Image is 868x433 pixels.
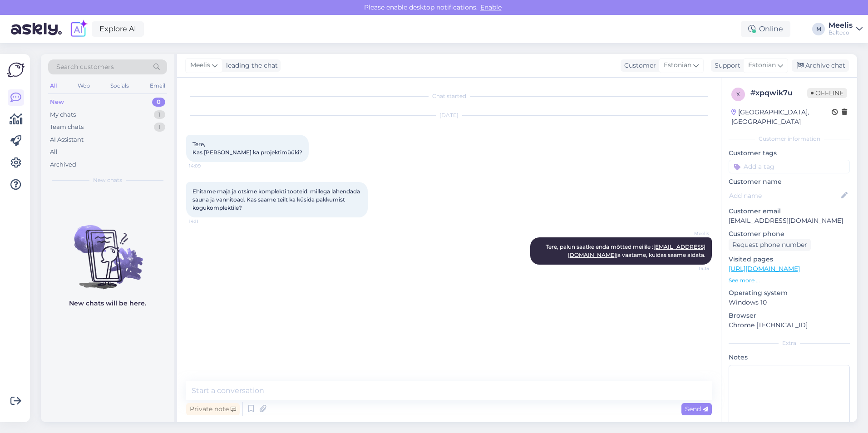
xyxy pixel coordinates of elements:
[729,298,850,307] p: Windows 10
[50,123,84,132] div: Team chats
[478,3,504,11] span: Enable
[154,110,165,119] div: 1
[50,110,76,119] div: My chats
[729,288,850,298] p: Operating system
[222,61,278,70] div: leading the chat
[56,62,114,72] span: Search customers
[192,188,361,211] span: Ehitame maja ja otsime komplekti tooteid, millega lahendada sauna ja vannitoad. Kas saame teilt k...
[729,276,850,285] p: See more ...
[729,191,839,201] input: Add name
[729,177,850,187] p: Customer name
[812,23,825,35] div: M
[792,59,849,72] div: Archive chat
[69,20,88,39] img: explore-ai
[675,230,709,237] span: Meelis
[829,22,853,29] div: Meelis
[664,60,691,70] span: Estonian
[729,265,800,273] a: [URL][DOMAIN_NAME]
[7,61,25,79] img: Askly Logo
[807,88,847,98] span: Offline
[731,108,832,127] div: [GEOGRAPHIC_DATA], [GEOGRAPHIC_DATA]
[729,160,850,173] input: Add a tag
[621,61,656,70] div: Customer
[186,111,712,119] div: [DATE]
[729,207,850,216] p: Customer email
[736,91,740,98] span: x
[729,229,850,239] p: Customer phone
[729,148,850,158] p: Customer tags
[41,209,174,290] img: No chats
[152,98,165,107] div: 0
[711,61,740,70] div: Support
[154,123,165,132] div: 1
[729,135,850,143] div: Customer information
[829,29,853,36] div: Balteco
[685,405,708,413] span: Send
[93,176,122,184] span: New chats
[50,135,84,144] div: AI Assistant
[190,60,210,70] span: Meelis
[50,160,76,169] div: Archived
[50,148,58,157] div: All
[729,311,850,320] p: Browser
[729,216,850,226] p: [EMAIL_ADDRESS][DOMAIN_NAME]
[69,299,146,308] p: New chats will be here.
[48,80,59,92] div: All
[748,60,776,70] span: Estonian
[50,98,64,107] div: New
[729,239,811,251] div: Request phone number
[148,80,167,92] div: Email
[729,339,850,347] div: Extra
[741,21,790,37] div: Online
[108,80,131,92] div: Socials
[189,218,223,225] span: 14:11
[729,255,850,264] p: Visited pages
[546,243,705,258] span: Tere, palun saatke enda mõtted meilile : ja vaatame, kuidas saame aidata.
[729,320,850,330] p: Chrome [TECHNICAL_ID]
[186,403,240,415] div: Private note
[675,265,709,272] span: 14:15
[186,92,712,100] div: Chat started
[92,21,144,37] a: Explore AI
[192,141,302,156] span: Tere, Kas [PERSON_NAME] ka projektimüüki?
[750,88,807,98] div: # xpqwik7u
[189,162,223,169] span: 14:09
[76,80,92,92] div: Web
[829,22,863,36] a: MeelisBalteco
[729,353,850,362] p: Notes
